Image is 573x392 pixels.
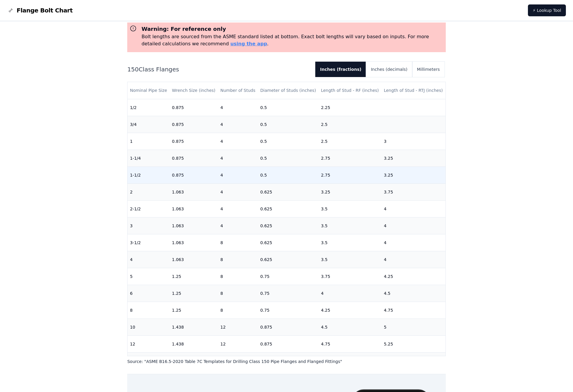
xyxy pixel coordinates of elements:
td: 12 [128,335,170,352]
td: 2.75 [319,150,381,167]
td: 1.25 [170,285,218,302]
td: 1-1/2 [128,167,170,183]
a: using the app [230,41,267,47]
td: 1.25 [170,268,218,285]
td: 3.25 [381,167,445,183]
td: 2 [128,183,170,200]
p: Source: " ASME B16.5-2020 Table 7C Templates for Drilling Class 150 Pipe Flanges and Flanged Fitt... [127,359,446,364]
td: 1-1/4 [128,150,170,167]
td: 4 [218,133,258,150]
td: 0.625 [258,217,319,234]
td: 0.875 [170,99,218,116]
td: 12 [218,319,258,335]
td: 1.063 [170,234,218,251]
td: 1 [258,352,319,369]
td: 1.625 [170,352,218,369]
td: 0.5 [258,99,319,116]
td: 8 [218,302,258,319]
button: Inches (decimals) [366,62,412,77]
td: 1.438 [170,335,218,352]
td: 1.063 [170,251,218,268]
td: 3.75 [319,268,381,285]
td: 4 [218,150,258,167]
td: 4.5 [381,285,445,302]
td: 1.063 [170,183,218,200]
a: Flange Bolt Chart LogoFlange Bolt Chart [7,6,73,15]
td: 6 [128,285,170,302]
td: 4.5 [319,319,381,335]
td: 3-1/2 [128,234,170,251]
th: Length of Stud - RF (inches) [319,82,381,99]
td: 4 [218,183,258,200]
td: 1.063 [170,217,218,234]
td: 1.063 [170,200,218,217]
td: 5 [381,319,445,335]
td: 2-1/2 [128,200,170,217]
button: Millimeters [412,62,445,77]
th: Wrench Size (inches) [170,82,218,99]
td: 4.25 [319,302,381,319]
span: Flange Bolt Chart [17,6,73,15]
td: 0.75 [258,302,319,319]
td: 8 [218,251,258,268]
td: 3.5 [319,251,381,268]
td: 3 [381,133,445,150]
th: Diameter of Studs (inches) [258,82,319,99]
td: 0.75 [258,268,319,285]
td: 0.875 [258,319,319,335]
td: 10 [128,319,170,335]
th: Number of Studs [218,82,258,99]
td: 0.875 [170,150,218,167]
td: 0.875 [170,133,218,150]
p: Bolt lengths are sourced from the ASME standard listed at bottom. Exact bolt lengths will vary ba... [141,33,443,47]
td: 4 [381,200,445,217]
td: 0.625 [258,200,319,217]
td: 0.5 [258,167,319,183]
td: 1 [128,133,170,150]
td: 4.75 [381,302,445,319]
td: 3/4 [128,116,170,133]
h2: 150 Class Flanges [127,65,311,73]
td: 0.625 [258,251,319,268]
td: 2.25 [319,99,381,116]
td: 4 [381,251,445,268]
td: 12 [218,335,258,352]
td: 3.25 [319,183,381,200]
td: 5.25 [381,335,445,352]
td: 8 [218,268,258,285]
td: 4.25 [381,268,445,285]
td: 4 [381,217,445,234]
td: 12 [218,352,258,369]
td: 4 [128,251,170,268]
td: 0.5 [258,116,319,133]
td: 0.5 [258,150,319,167]
td: 4 [218,116,258,133]
td: 3.25 [381,150,445,167]
td: 0.5 [258,133,319,150]
td: 14 [128,352,170,369]
td: 0.875 [170,116,218,133]
td: 3.5 [319,200,381,217]
td: 0.75 [258,285,319,302]
td: 1.25 [170,302,218,319]
td: 3.75 [381,183,445,200]
td: 4 [218,217,258,234]
td: 4 [381,234,445,251]
th: Nominal Pipe Size [128,82,170,99]
td: 2.75 [319,167,381,183]
td: 4 [319,285,381,302]
td: 0.625 [258,183,319,200]
th: Length of Stud - RTJ (inches) [381,82,445,99]
td: 2.5 [319,116,381,133]
td: 4 [218,200,258,217]
td: 2.5 [319,133,381,150]
td: 1/2 [128,99,170,116]
a: ⚡ Lookup Tool [528,4,566,16]
td: 4 [218,99,258,116]
td: 5.25 [319,352,381,369]
td: 3.5 [319,234,381,251]
td: 5 [128,268,170,285]
td: 3.5 [319,217,381,234]
h3: Warning: For reference only [141,25,443,33]
button: Inches (fractions) [315,62,366,77]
